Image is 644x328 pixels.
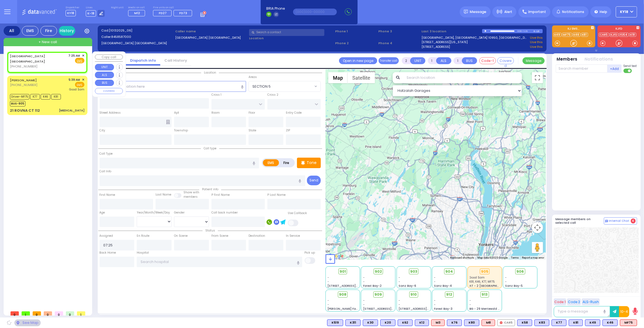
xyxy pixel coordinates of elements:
[431,319,445,326] div: ALS
[378,29,420,34] span: Phone 3
[517,319,532,326] div: BLS
[335,41,376,46] span: Phone 2
[95,64,114,71] button: UNIT
[134,11,140,15] span: M12
[22,311,30,316] span: 1
[399,284,416,288] span: Sanz Bay-6
[517,319,532,326] div: K58
[252,84,271,89] span: SECTION 5
[66,10,76,16] span: KY18
[399,307,451,311] span: [STREET_ADDRESS][PERSON_NAME]
[339,57,377,64] a: Open in new page
[556,217,604,225] h5: Message members on selected call
[602,319,618,326] div: K46
[619,306,629,317] button: 10-4
[174,210,185,215] label: Gender
[462,57,477,64] button: BUS
[137,257,302,267] input: Search hospital
[153,6,194,9] label: Fire units on call
[345,319,361,326] div: K311
[605,220,608,223] img: comment-alt.png
[363,319,378,326] div: BLS
[345,319,361,326] div: BLS
[399,298,400,303] span: -
[10,94,29,100] span: Driver-MF75
[293,9,337,15] input: (000)000-00000
[497,319,515,326] div: CAR5
[411,292,417,297] span: 910
[128,6,147,9] label: Medic on call
[436,57,451,64] button: ALS
[434,275,436,280] span: -
[183,195,198,199] span: members
[77,59,83,63] u: EMS
[399,275,400,280] span: -
[380,319,395,326] div: K20
[398,319,413,326] div: BLS
[573,33,581,37] a: K46
[137,251,149,255] label: Hospital
[328,275,329,280] span: -
[10,64,37,69] span: [PHONE_NUMBER]
[399,303,400,307] span: -
[363,280,365,284] span: -
[504,9,512,14] span: Alert
[100,128,105,133] label: City
[159,11,167,15] span: FD27
[609,219,630,223] span: Internal Chat
[470,9,487,15] span: Message
[363,319,378,326] div: K30
[82,53,84,58] span: ✕
[532,72,543,83] button: Toggle fullscreen view
[137,210,172,215] div: Year/Month/Week/Day
[69,54,80,58] span: 7:25 AM
[10,108,40,113] div: 21 ROVNA CT 112
[59,26,75,36] a: History
[516,269,524,274] span: 906
[567,298,581,305] button: Code 2
[600,9,607,14] span: Help
[530,40,543,45] a: Use this
[126,58,160,63] a: Dispatch info
[95,54,123,60] button: Copy call
[620,319,637,326] div: ALS
[379,57,399,64] button: Transfer call
[434,307,452,311] span: Forest Bay-3
[398,319,413,326] div: K62
[480,269,490,275] div: 905
[100,152,113,156] label: Call Type
[624,68,632,74] label: Turn off text
[328,284,380,288] span: [STREET_ADDRESS][PERSON_NAME]
[403,72,522,83] input: Search location
[569,319,583,326] div: BLS
[199,187,221,191] span: Patient info
[340,269,346,274] span: 901
[421,29,482,34] label: Last 3 location
[598,27,641,31] label: KJFD
[517,28,522,34] div: 0:00
[522,28,523,34] div: /
[415,319,429,326] div: K12
[562,9,584,14] span: Notifications
[624,64,637,68] span: Send text
[101,28,173,33] label: Cad:
[10,101,25,106] span: BUS-905
[470,303,471,307] span: -
[530,35,543,40] a: Use this
[532,242,543,253] button: Drag Pegman onto the map to open Street View
[363,303,365,307] span: -
[557,56,578,63] button: Members
[534,319,549,326] div: BLS
[266,6,285,11] span: BRIA Phone
[175,29,247,34] label: Caller name
[528,9,546,14] span: Important
[374,292,382,297] span: 909
[602,319,618,326] div: BLS
[328,307,360,311] span: [PERSON_NAME] Farm
[446,292,452,297] span: 912
[479,57,496,64] button: Code-1
[286,128,290,133] label: ZIP
[66,311,74,316] span: 0
[327,319,343,326] div: BLS
[69,78,80,82] span: 5:39 AM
